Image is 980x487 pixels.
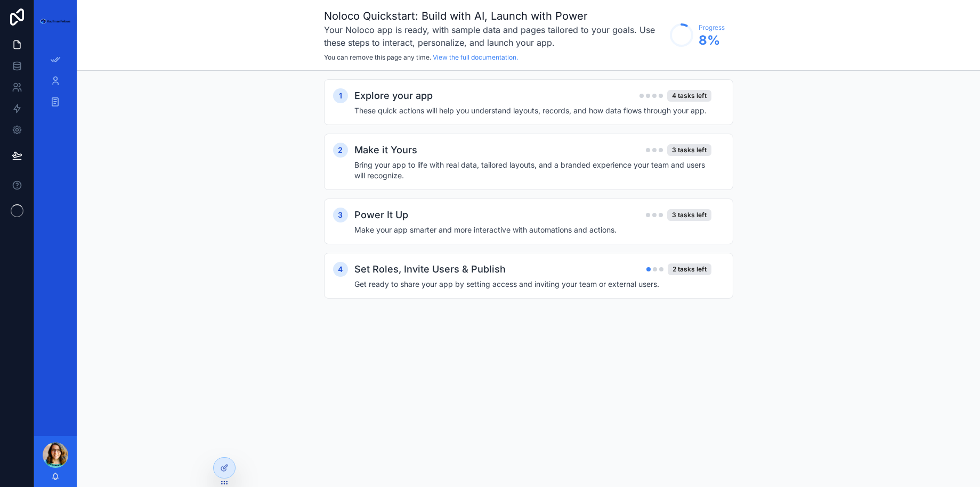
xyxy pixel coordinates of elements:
div: scrollable content [34,43,77,126]
h3: Your Noloco app is ready, with sample data and pages tailored to your goals. Use these steps to i... [324,23,665,49]
img: App logo [41,19,70,24]
div: 4 tasks left [667,90,711,102]
div: 3 tasks left [667,209,711,221]
h2: Make it Yours [354,143,417,158]
span: You can remove this page any time. [324,53,431,61]
a: View the full documentation. [433,53,518,61]
div: 4 [333,262,348,277]
h2: Explore your app [354,88,433,103]
h4: Make your app smarter and more interactive with automations and actions. [354,225,711,235]
div: 2 [333,143,348,158]
h4: Bring your app to life with real data, tailored layouts, and a branded experience your team and u... [354,160,711,181]
span: 8 % [699,32,725,49]
div: 3 tasks left [667,144,711,156]
h4: Get ready to share your app by setting access and inviting your team or external users. [354,279,711,290]
span: Progress [699,23,725,32]
h2: Power It Up [354,208,408,222]
h2: Set Roles, Invite Users & Publish [354,262,506,277]
div: scrollable content [77,71,980,327]
h4: These quick actions will help you understand layouts, records, and how data flows through your app. [354,105,711,116]
div: 1 [333,88,348,103]
div: 2 tasks left [668,263,711,275]
div: 3 [333,208,348,222]
h1: Noloco Quickstart: Build with AI, Launch with Power [324,9,665,23]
